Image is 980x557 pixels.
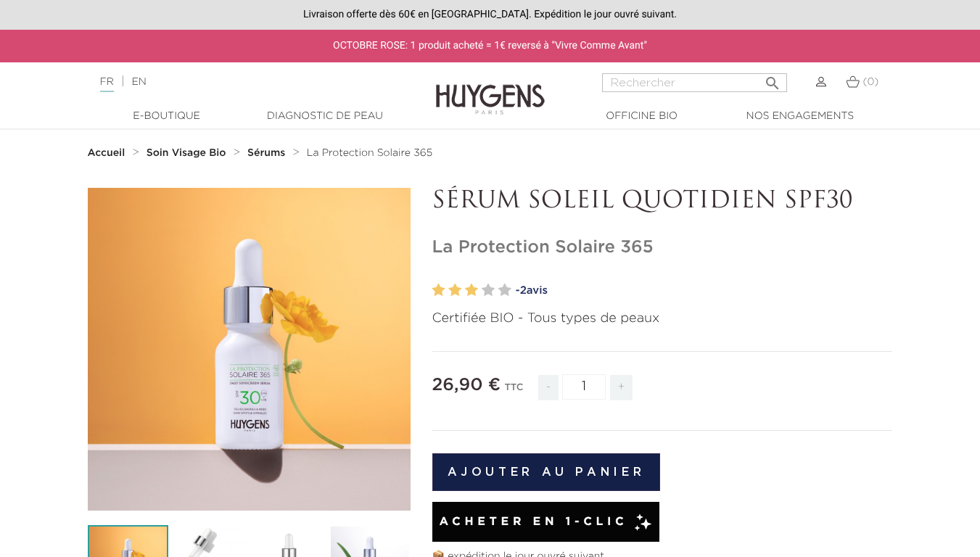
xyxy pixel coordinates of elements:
[147,147,230,159] a: Soin Visage Bio
[436,61,545,117] img: Huygens
[307,147,432,159] a: La Protection Solaire 365
[482,280,495,301] label: 4
[93,73,398,91] div: |
[569,109,715,124] a: Officine Bio
[610,375,633,400] span: +
[432,188,893,215] p: SÉRUM SOLEIL QUOTIDIEN SPF30
[759,69,786,88] button: 
[764,70,781,88] i: 
[516,280,893,302] a: -2avis
[562,374,606,400] input: Quantité
[100,77,114,92] a: FR
[432,280,445,301] label: 1
[432,309,893,329] p: Certifiée BIO - Tous types de peaux
[147,148,226,158] strong: Soin Visage Bio
[252,109,398,124] a: Diagnostic de peau
[307,148,432,158] span: La Protection Solaire 365
[131,77,146,87] a: EN
[504,372,523,411] div: TTC
[538,375,559,400] span: -
[862,77,878,87] span: (0)
[602,73,787,92] input: Rechercher
[247,147,289,159] a: Sérums
[448,280,461,301] label: 2
[728,109,873,124] a: Nos engagements
[432,376,501,394] span: 26,90 €
[94,109,239,124] a: E-Boutique
[88,147,128,159] a: Accueil
[432,453,661,491] button: Ajouter au panier
[498,280,511,301] label: 5
[247,148,285,158] strong: Sérums
[520,285,527,296] span: 2
[465,280,478,301] label: 3
[88,148,125,158] strong: Accueil
[432,237,893,258] h1: La Protection Solaire 365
